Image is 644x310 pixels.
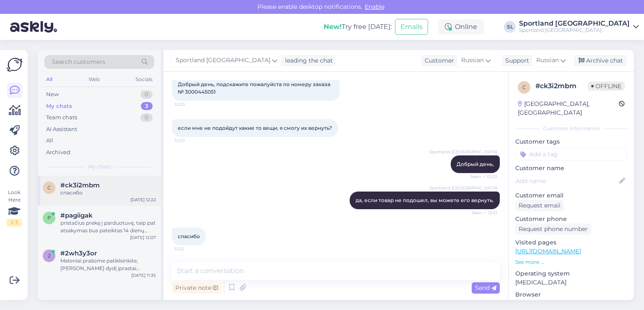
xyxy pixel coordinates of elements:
[60,181,100,189] span: #ck3i2mbm
[515,278,627,287] p: [MEDICAL_DATA]
[172,282,221,294] div: Private note
[421,56,454,65] div: Customer
[466,210,497,216] span: Seen ✓ 12:21
[174,101,206,108] span: 12:20
[178,233,200,239] span: спасибо
[60,189,156,197] div: спасибо
[515,137,627,146] p: Customer tags
[588,81,625,91] span: Offline
[7,57,23,73] img: Askly Logo
[515,200,564,211] div: Request email
[515,223,591,235] div: Request phone number
[47,215,51,221] span: p
[140,90,153,99] div: 0
[60,212,93,219] span: #pagiigak
[178,81,333,95] span: Добрый день, подскажите пожалуйста по номеру заказа № 3000445051
[429,185,497,191] span: Sportland [GEOGRAPHIC_DATA]
[46,113,77,122] div: Team chats
[178,125,332,131] span: если мне не подойдут какие то вещи, я смогу их вернуть?
[466,173,497,180] span: Seen ✓ 12:20
[395,19,428,35] button: Emails
[522,84,526,90] span: c
[46,102,72,110] div: My chats
[515,269,627,278] p: Operating system
[515,290,627,299] p: Browser
[502,56,529,65] div: Support
[60,250,97,257] span: #2wh3y3or
[176,56,270,65] span: Sportland [GEOGRAPHIC_DATA]
[504,21,516,33] div: SL
[518,100,619,117] div: [GEOGRAPHIC_DATA], [GEOGRAPHIC_DATA]
[429,149,497,155] span: Sportland [GEOGRAPHIC_DATA]
[516,176,618,186] input: Add name
[475,284,496,292] span: Send
[88,163,111,171] span: My chats
[515,148,627,160] input: Add a tag
[47,184,51,191] span: c
[438,19,484,34] div: Online
[52,58,105,66] span: Search customers
[282,56,333,65] div: leading the chat
[130,197,156,203] div: [DATE] 12:22
[519,20,639,34] a: Sportland [GEOGRAPHIC_DATA]Sportland [GEOGRAPHIC_DATA]
[515,125,627,132] div: Customer information
[140,113,153,122] div: 0
[44,74,54,85] div: All
[46,137,53,145] div: All
[46,90,59,99] div: New
[48,252,51,259] span: 2
[324,22,392,32] div: Try free [DATE]:
[515,191,627,200] p: Customer email
[130,234,156,241] div: [DATE] 12:07
[7,189,22,226] div: Look Here
[174,246,206,252] span: 12:22
[519,27,630,34] div: Sportland [GEOGRAPHIC_DATA]
[131,272,156,278] div: [DATE] 11:35
[457,161,494,167] span: Добрый день,
[461,56,484,65] span: Russian
[46,125,77,134] div: AI Assistant
[519,20,630,27] div: Sportland [GEOGRAPHIC_DATA]
[141,102,153,110] div: 3
[515,238,627,247] p: Visited pages
[87,74,101,85] div: Web
[515,247,581,255] a: [URL][DOMAIN_NAME]
[46,148,70,157] div: Archived
[356,197,494,203] span: да, если товар не подошел, вы можете его вернуть.
[362,3,387,11] span: Enable
[324,23,342,31] b: New!
[574,55,626,66] div: Archive chat
[60,257,156,272] div: Maloniai prašome patiklsinkite, [PERSON_NAME] dydį įprastai nešiojate ?
[515,164,627,173] p: Customer name
[515,299,627,308] p: Chrome [TECHNICAL_ID]
[536,56,559,65] span: Russian
[515,215,627,223] p: Customer phone
[7,219,22,226] div: 1 / 3
[535,81,588,91] div: # ck3i2mbm
[134,74,154,85] div: Socials
[60,219,156,234] div: pristačius prekę į parduotuvę, taip pat atsakymas bus pateiktas 14 dienų laikotarpyje. Tik atnešu...
[174,137,206,144] span: 12:20
[515,258,627,266] p: See more ...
